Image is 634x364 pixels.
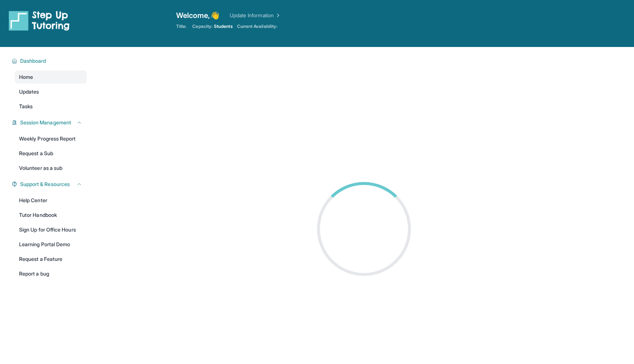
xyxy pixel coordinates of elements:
[15,70,87,84] a: Home
[176,10,219,21] span: Welcome, 👋
[17,181,82,188] button: Support & Resources
[15,85,87,98] a: Updates
[20,119,71,126] span: Session Management
[15,161,87,175] a: Volunteer as a sub
[20,57,46,65] span: Dashboard
[9,10,70,31] img: logo
[15,100,87,113] a: Tasks
[20,181,70,188] span: Support & Resources
[19,73,33,81] span: Home
[15,147,87,160] a: Request a Sub
[214,23,233,29] span: Students
[230,12,281,19] a: Update Information
[17,119,82,126] button: Session Management
[237,23,277,29] span: Current Availability:
[17,57,82,65] button: Dashboard
[176,23,186,29] span: Title:
[19,88,39,95] span: Updates
[15,208,87,222] a: Tutor Handbook
[192,23,212,29] span: Capacity:
[15,132,87,145] a: Weekly Progress Report
[274,12,281,19] img: Chevron Right
[15,194,87,207] a: Help Center
[15,267,87,280] a: Report a bug
[15,223,87,236] a: Sign Up for Office Hours
[15,252,87,266] a: Request a Feature
[19,103,33,110] span: Tasks
[15,238,87,251] a: Learning Portal Demo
